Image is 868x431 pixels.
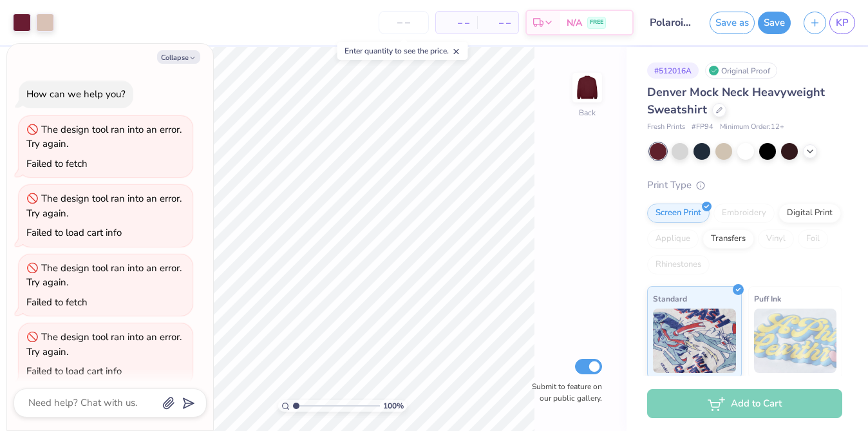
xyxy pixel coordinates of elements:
[758,229,794,249] div: Vinyl
[647,62,699,79] div: # 512016A
[525,381,602,404] label: Submit to feature on our public gallery.
[379,11,429,34] input: – –
[836,15,849,30] span: KP
[754,292,781,305] span: Puff Ink
[653,309,736,373] img: Standard
[26,296,88,309] div: Failed to fetch
[337,42,468,60] div: Enter quantity to see the price.
[26,123,182,151] div: The design tool ran into an error. Try again.
[26,192,182,220] div: The design tool ran into an error. Try again.
[579,107,596,119] div: Back
[647,122,685,133] span: Fresh Prints
[754,309,837,373] img: Puff Ink
[157,50,200,64] button: Collapse
[647,84,825,117] span: Denver Mock Neck Heavyweight Sweatshirt
[574,75,600,101] img: Back
[710,12,755,34] button: Save as
[647,178,842,193] div: Print Type
[26,365,122,378] div: Failed to load cart info
[444,16,469,30] span: – –
[703,229,754,249] div: Transfers
[647,204,710,223] div: Screen Print
[26,330,182,358] div: The design tool ran into an error. Try again.
[383,400,404,412] span: 100 %
[567,16,582,30] span: N/A
[758,12,791,34] button: Save
[713,204,775,223] div: Embroidery
[778,204,841,223] div: Digital Print
[26,226,122,239] div: Failed to load cart info
[640,10,703,35] input: Untitled Design
[798,229,828,249] div: Foil
[485,16,511,30] span: – –
[590,18,603,27] span: FREE
[26,262,182,289] div: The design tool ran into an error. Try again.
[692,122,713,133] span: # FP94
[26,157,88,170] div: Failed to fetch
[647,229,699,249] div: Applique
[829,12,855,34] a: KP
[720,122,784,133] span: Minimum Order: 12 +
[647,255,710,274] div: Rhinestones
[26,88,126,101] div: How can we help you?
[705,62,777,79] div: Original Proof
[653,292,687,305] span: Standard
